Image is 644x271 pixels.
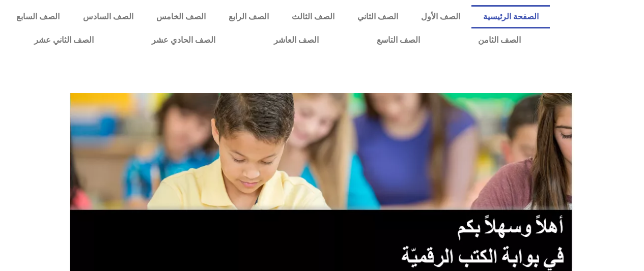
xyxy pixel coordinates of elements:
[5,28,123,52] a: الصف الثاني عشر
[449,28,550,52] a: الصف الثامن
[280,5,346,28] a: الصف الثالث
[471,5,550,28] a: الصفحة الرئيسية
[145,5,217,28] a: الصف الخامس
[5,5,71,28] a: الصف السابع
[346,5,409,28] a: الصف الثاني
[245,28,348,52] a: الصف العاشر
[217,5,280,28] a: الصف الرابع
[71,5,145,28] a: الصف السادس
[348,28,449,52] a: الصف التاسع
[409,5,471,28] a: الصف الأول
[123,28,244,52] a: الصف الحادي عشر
